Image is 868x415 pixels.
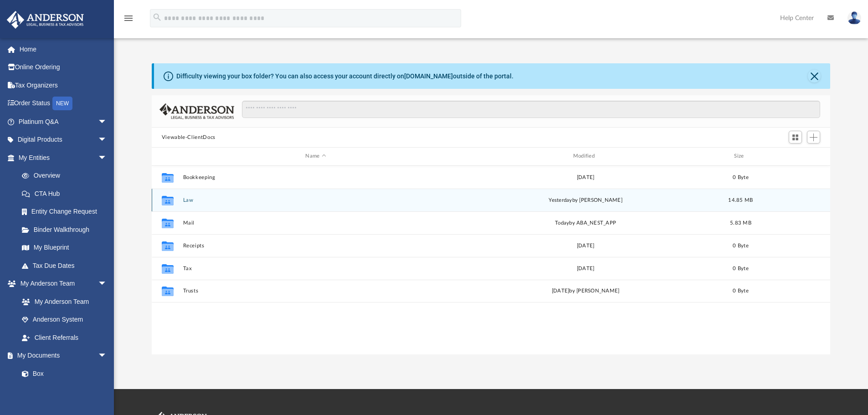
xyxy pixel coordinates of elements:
button: Mail [183,220,448,226]
button: Viewable-ClientDocs [162,133,216,142]
div: [DATE] by [PERSON_NAME] [452,287,718,295]
a: Binder Walkthrough [13,220,121,239]
a: [DOMAIN_NAME] [404,72,453,80]
button: Bookkeeping [183,174,448,180]
span: arrow_drop_down [98,149,116,167]
a: Tax Organizers [6,76,121,94]
button: Add [807,131,821,143]
button: Switch to Grid View [789,131,802,143]
span: arrow_drop_down [98,275,116,293]
a: Box [13,364,112,383]
div: NEW [52,97,72,110]
button: Close [808,70,821,82]
div: [DATE] [452,264,718,272]
img: User Pic [847,11,861,25]
a: Platinum Q&Aarrow_drop_down [6,113,121,131]
a: Tax Due Dates [13,256,121,275]
div: Difficulty viewing your box folder? You can also access your account directly on outside of the p... [176,72,514,81]
span: yesterday [549,197,572,202]
span: arrow_drop_down [98,131,116,149]
span: 0 Byte [733,243,749,248]
img: Anderson Advisors Platinum Portal [4,11,87,29]
a: menu [123,17,134,24]
div: grid [152,166,831,354]
div: id [156,152,179,160]
a: Overview [13,167,121,185]
a: Online Ordering [6,58,121,77]
span: 0 Byte [733,174,749,179]
span: 0 Byte [733,266,749,271]
span: arrow_drop_down [98,347,116,365]
a: CTA Hub [13,184,121,203]
a: Entity Change Request [13,203,121,221]
a: My Entitiesarrow_drop_down [6,149,121,167]
button: Receipts [183,243,448,249]
a: Home [6,40,121,58]
span: 0 Byte [733,288,749,293]
span: arrow_drop_down [98,113,116,131]
div: id [763,152,827,160]
input: Search files and folders [242,101,820,118]
span: 14.85 MB [728,197,753,202]
i: menu [123,13,134,24]
div: Name [182,152,448,160]
div: [DATE] [452,241,718,250]
a: Anderson System [13,311,116,329]
a: My Blueprint [13,239,116,257]
span: today [555,220,569,225]
span: 5.83 MB [730,220,751,225]
i: search [152,12,162,22]
a: Meeting Minutes [13,383,116,401]
div: by ABA_NEST_APP [452,219,718,227]
a: My Anderson Teamarrow_drop_down [6,275,116,293]
a: Order StatusNEW [6,94,121,113]
button: Tax [183,266,448,272]
div: by [PERSON_NAME] [452,196,718,204]
button: Law [183,197,448,203]
a: Client Referrals [13,328,116,347]
div: Size [722,152,759,160]
div: Modified [452,152,719,160]
a: My Documentsarrow_drop_down [6,347,116,365]
div: [DATE] [452,173,718,181]
a: Digital Productsarrow_drop_down [6,131,121,149]
button: Trusts [183,288,448,294]
a: My Anderson Team [13,292,112,311]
